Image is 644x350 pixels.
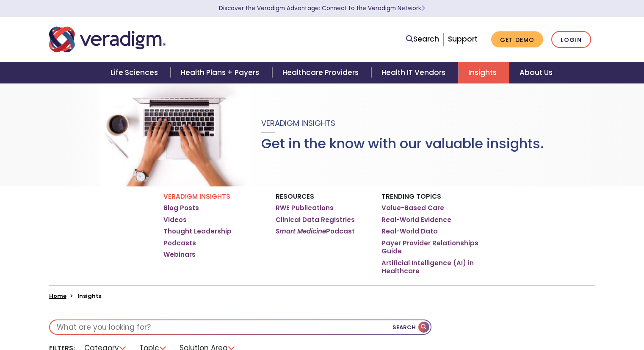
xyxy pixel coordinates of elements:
a: Get Demo [491,31,543,48]
a: Smart MedicinePodcast [276,227,355,236]
img: Veradigm logo [49,25,166,53]
a: Login [551,31,591,48]
a: Real-World Data [381,227,438,236]
a: Clinical Data Registries [276,216,355,224]
a: RWE Publications [276,204,334,212]
a: Thought Leadership [163,227,232,236]
a: Blog Posts [163,204,199,212]
a: Search [406,33,439,45]
a: Value-Based Care [381,204,444,212]
a: Artificial Intelligence (AI) in Healthcare [381,259,481,275]
em: Smart Medicine [276,227,326,236]
h1: Get in the know with our valuable insights. [261,136,544,152]
a: Real-World Evidence [381,216,451,224]
button: Search [392,320,431,334]
a: Insights [458,62,509,83]
a: About Us [509,62,563,83]
span: Learn More [421,4,425,12]
a: Podcasts [163,239,196,247]
input: What are you looking for? [50,320,431,334]
a: Health IT Vendors [371,62,458,83]
a: Discover the Veradigm Advantage: Connect to the Veradigm NetworkLearn More [219,4,425,12]
a: Support [448,34,478,44]
a: Healthcare Providers [272,62,371,83]
a: Payer Provider Relationships Guide [381,239,481,256]
a: Home [49,292,66,300]
a: Life Sciences [100,62,171,83]
a: Health Plans + Payers [171,62,272,83]
span: Veradigm Insights [261,118,335,128]
a: Webinars [163,250,196,259]
a: Videos [163,216,187,224]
